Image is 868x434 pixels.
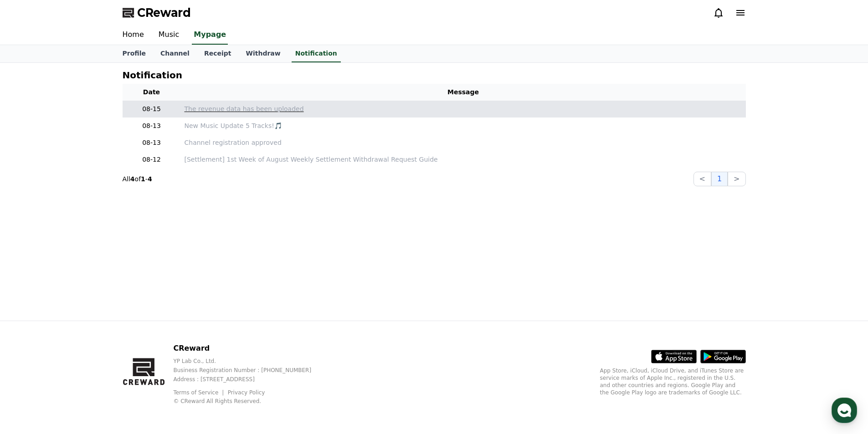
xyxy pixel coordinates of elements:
a: Channel [153,45,197,62]
a: Mypage [192,26,228,45]
p: Channel registration approved [185,138,742,148]
span: CReward [137,5,191,20]
strong: 4 [148,175,152,183]
a: Home [3,289,60,311]
th: Message [181,84,746,101]
span: Settings [135,302,157,310]
span: Messages [76,303,103,310]
a: New Music Update 5 Tracks!🎵 [185,121,742,131]
a: CReward [123,5,191,20]
h4: Notification [123,70,182,80]
p: Business Registration Number : [PHONE_NUMBER] [173,367,326,374]
th: Date [123,84,181,101]
p: 08-12 [126,155,177,164]
a: Notification [292,45,341,62]
button: < [693,172,711,186]
p: 08-15 [126,104,177,114]
a: Receipt [197,45,239,62]
button: 1 [711,172,728,186]
p: CReward [173,343,326,354]
p: © CReward All Rights Reserved. [173,398,326,405]
a: Settings [118,289,175,311]
a: Home [115,26,151,45]
a: Terms of Service [173,389,225,396]
strong: 1 [141,175,145,183]
a: Messages [60,289,118,311]
a: Privacy Policy [228,389,265,396]
a: Withdraw [238,45,288,62]
a: Profile [115,45,153,62]
p: YP Lab Co., Ltd. [173,357,326,365]
p: 08-13 [126,121,177,131]
a: [Settlement] 1st Week of August Weekly Settlement Withdrawal Request Guide [185,155,742,164]
p: Address : [STREET_ADDRESS] [173,376,326,383]
button: > [728,172,745,186]
p: 08-13 [126,138,177,148]
p: All of - [123,174,152,184]
a: Music [151,26,187,45]
a: The revenue data has been uploaded [185,104,742,114]
strong: 4 [130,175,135,183]
span: Home [23,302,39,310]
p: App Store, iCloud, iCloud Drive, and iTunes Store are service marks of Apple Inc., registered in ... [600,367,746,396]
